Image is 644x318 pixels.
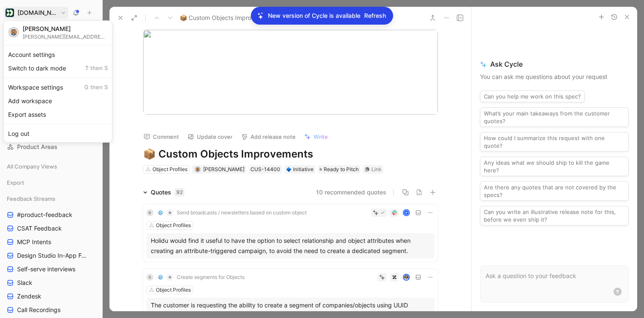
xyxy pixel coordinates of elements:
[23,34,108,40] div: [PERSON_NAME][EMAIL_ADDRESS][PERSON_NAME][DOMAIN_NAME]
[6,48,110,62] div: Account settings
[84,84,108,91] span: G then S
[9,28,18,37] img: avatar
[85,65,108,72] span: T then S
[3,20,112,143] div: Customer.io[DOMAIN_NAME]
[6,108,110,121] div: Export assets
[6,81,110,94] div: Workspace settings
[6,62,110,75] div: Switch to dark mode
[6,127,110,141] div: Log out
[23,25,108,33] div: [PERSON_NAME]
[6,94,110,108] div: Add workspace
